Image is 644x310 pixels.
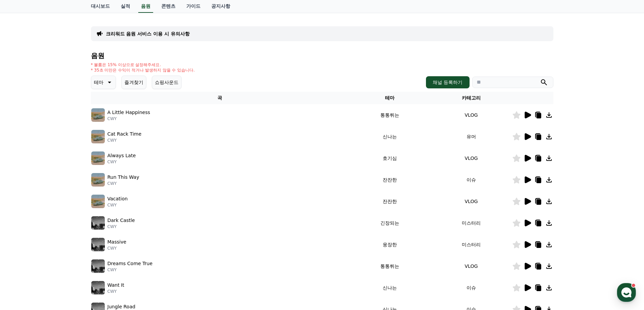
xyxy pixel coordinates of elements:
[91,76,116,89] button: 테마
[430,92,512,104] th: 카테고리
[91,281,105,294] img: music
[108,159,136,165] p: CWY
[91,151,105,165] img: music
[430,126,512,147] td: 유머
[349,92,430,104] th: 테마
[108,181,139,186] p: CWY
[91,259,105,273] img: music
[430,191,512,212] td: VLOG
[91,130,105,143] img: music
[91,238,105,251] img: music
[108,195,128,202] p: Vacation
[91,173,105,187] img: music
[45,214,87,231] a: 대화
[108,238,126,246] p: Massive
[349,277,430,299] td: 신나는
[426,76,469,88] button: 채널 등록하기
[108,282,124,289] p: Want It
[430,104,512,126] td: VLOG
[349,126,430,147] td: 신나는
[91,195,105,208] img: music
[349,234,430,255] td: 웅장한
[430,255,512,277] td: VLOG
[349,255,430,277] td: 통통튀는
[91,67,195,73] p: * 35초 미만은 수익이 적거나 발생하지 않을 수 있습니다.
[430,212,512,234] td: 미스터리
[21,224,25,229] span: 홈
[106,30,190,37] a: 크리워드 음원 서비스 이용 시 유의사항
[62,224,70,230] span: 대화
[108,109,150,116] p: A Little Happiness
[108,174,139,181] p: Run This Way
[91,216,105,230] img: music
[87,214,130,231] a: 설정
[108,152,136,159] p: Always Late
[91,62,195,67] p: * 볼륨은 15% 이상으로 설정해주세요.
[108,116,150,121] p: CWY
[430,234,512,255] td: 미스터리
[108,217,135,224] p: Dark Castle
[349,169,430,191] td: 잔잔한
[108,131,142,138] p: Cat Rack Time
[152,76,182,89] button: 쇼핑사운드
[108,138,142,143] p: CWY
[349,191,430,212] td: 잔잔한
[430,277,512,299] td: 이슈
[2,214,45,231] a: 홈
[108,224,135,229] p: CWY
[430,169,512,191] td: 이슈
[104,224,113,229] span: 설정
[108,246,126,251] p: CWY
[121,76,146,89] button: 즐겨찾기
[108,260,153,267] p: Dreams Come True
[108,202,128,208] p: CWY
[349,147,430,169] td: 호기심
[349,104,430,126] td: 통통튀는
[91,92,349,104] th: 곡
[108,267,153,273] p: CWY
[94,78,103,87] p: 테마
[349,212,430,234] td: 긴장되는
[91,108,105,122] img: music
[91,52,553,59] h4: 음원
[430,147,512,169] td: VLOG
[108,289,124,294] p: CWY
